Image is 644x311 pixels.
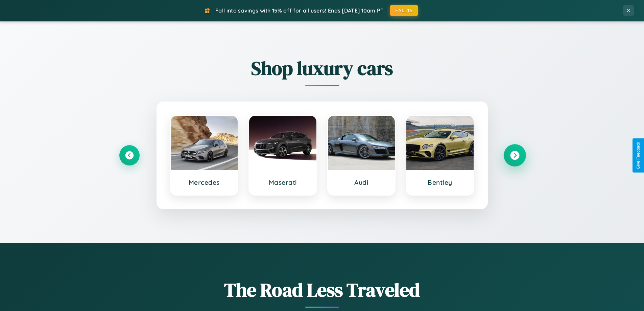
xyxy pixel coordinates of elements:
[119,277,525,303] h1: The Road Less Traveled
[636,142,641,169] div: Give Feedback
[119,55,525,81] h2: Shop luxury cars
[215,7,385,14] span: Fall into savings with 15% off for all users! Ends [DATE] 10am PT.
[390,5,418,16] button: FALL15
[256,178,310,186] h3: Maserati
[335,178,388,186] h3: Audi
[177,178,231,186] h3: Mercedes
[413,178,467,186] h3: Bentley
